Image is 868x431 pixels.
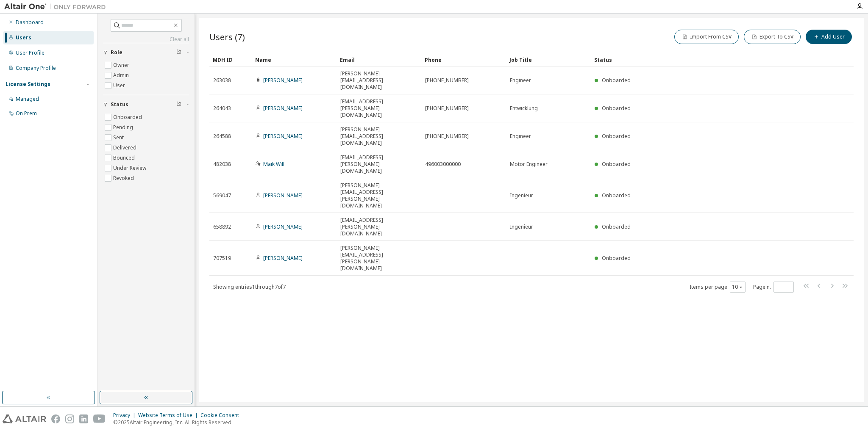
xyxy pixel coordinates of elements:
label: Delivered [113,143,138,153]
div: Dashboard [16,19,44,26]
span: Ingenieur [510,192,533,199]
span: [PERSON_NAME][EMAIL_ADDRESS][PERSON_NAME][DOMAIN_NAME] [340,182,417,209]
div: Users [16,34,31,41]
label: Admin [113,70,131,80]
span: [PHONE_NUMBER] [425,105,469,112]
span: Motor Engineer [510,161,548,168]
label: Onboarded [113,112,144,122]
p: © 2025 Altair Engineering, Inc. All Rights Reserved. [113,419,244,426]
span: [EMAIL_ADDRESS][PERSON_NAME][DOMAIN_NAME] [340,98,417,119]
span: 264043 [213,105,231,112]
div: Website Terms of Use [138,412,200,419]
label: Bounced [113,153,136,163]
button: 10 [732,284,743,290]
span: 496003000000 [425,161,461,168]
label: Under Review [113,163,148,173]
span: 569047 [213,192,231,199]
span: [PERSON_NAME][EMAIL_ADDRESS][DOMAIN_NAME] [340,70,417,91]
button: Import From CSV [674,30,739,44]
span: [PERSON_NAME][EMAIL_ADDRESS][PERSON_NAME][DOMAIN_NAME] [340,245,417,272]
a: [PERSON_NAME] [263,192,303,199]
span: Status [111,101,128,108]
span: Clear filter [176,49,181,56]
a: [PERSON_NAME] [263,77,303,84]
span: Users (7) [209,31,245,43]
button: Add User [806,30,852,44]
span: Onboarded [602,254,631,262]
label: Pending [113,122,135,133]
span: Onboarded [602,192,631,199]
span: [EMAIL_ADDRESS][PERSON_NAME][DOMAIN_NAME] [340,154,417,174]
span: 658892 [213,224,231,230]
span: Onboarded [602,133,631,140]
img: instagram.svg [65,414,74,423]
div: Company Profile [16,65,56,72]
a: [PERSON_NAME] [263,105,303,112]
span: [EMAIL_ADDRESS][PERSON_NAME][DOMAIN_NAME] [340,217,417,237]
div: Email [340,53,418,66]
a: Clear all [103,36,189,43]
a: [PERSON_NAME] [263,223,303,230]
label: Revoked [113,173,136,183]
span: 482038 [213,161,231,168]
span: [PERSON_NAME][EMAIL_ADDRESS][DOMAIN_NAME] [340,126,417,146]
span: Showing entries 1 through 7 of 7 [213,283,286,290]
span: Items per page [690,282,746,293]
span: Ingenieur [510,224,533,230]
span: Onboarded [602,160,631,168]
img: facebook.svg [51,414,60,423]
div: Phone [425,53,503,66]
div: Status [594,53,810,66]
div: Cookie Consent [200,412,244,419]
label: Owner [113,60,131,70]
div: Name [255,53,333,66]
span: Onboarded [602,105,631,112]
span: [PHONE_NUMBER] [425,133,469,140]
img: linkedin.svg [79,414,88,423]
button: Status [103,95,189,114]
span: 263038 [213,77,231,84]
span: Engineer [510,77,531,84]
span: Role [111,49,122,56]
span: Onboarded [602,223,631,230]
label: User [113,80,127,91]
span: [PHONE_NUMBER] [425,77,469,84]
div: MDH ID [213,53,248,66]
div: License Settings [6,81,50,88]
div: On Prem [16,110,37,117]
span: Engineer [510,133,531,140]
a: Maik Will [263,160,284,168]
div: Managed [16,96,39,102]
button: Role [103,43,189,62]
div: User Profile [16,50,45,56]
a: [PERSON_NAME] [263,133,303,140]
div: Privacy [113,412,138,419]
img: Altair One [4,3,110,11]
span: 264588 [213,133,231,140]
button: Export To CSV [744,30,801,44]
span: Page n. [753,282,794,293]
span: 707519 [213,255,231,262]
img: youtube.svg [93,414,106,423]
span: Clear filter [176,101,181,108]
div: Job Title [509,53,587,66]
span: Entwicklung [510,105,538,112]
span: Onboarded [602,77,631,84]
a: [PERSON_NAME] [263,254,303,262]
label: Sent [113,133,125,143]
img: altair_logo.svg [3,414,46,423]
